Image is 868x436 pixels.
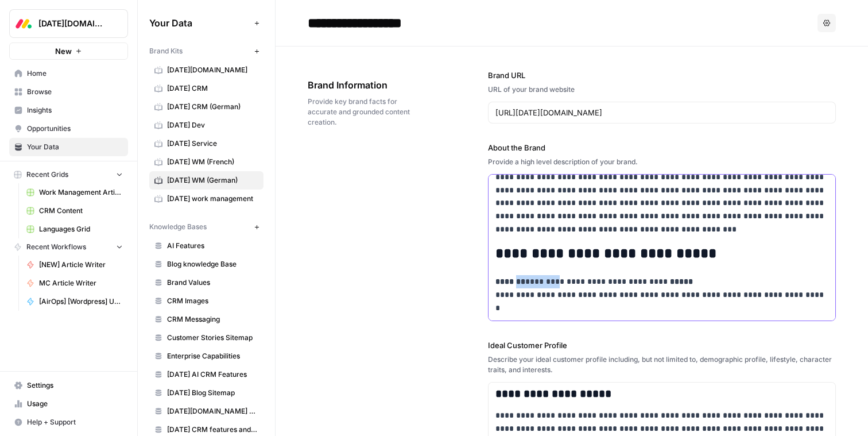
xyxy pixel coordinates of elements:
a: CRM Content [21,202,128,220]
a: Settings [9,376,128,395]
a: [DATE] work management [149,190,263,208]
span: [DATE] WM (German) [167,175,258,186]
span: CRM Messaging [167,314,258,325]
span: [DATE] CRM features and use cases [167,425,258,435]
span: CRM Content [39,206,123,216]
span: [DATE] CRM (German) [167,102,258,112]
button: New [9,43,128,60]
span: [AirOps] [Wordpress] Update Cornerstone Post [39,296,123,307]
span: [DATE][DOMAIN_NAME] [167,65,258,75]
span: [DATE][DOMAIN_NAME] [38,18,108,29]
span: Brand Values [167,277,258,288]
a: [DATE][DOMAIN_NAME] [149,61,263,79]
a: Opportunities [9,119,128,138]
button: Recent Workflows [9,238,128,256]
input: www.sundaysoccer.com [495,107,828,118]
span: AI Features [167,241,258,251]
span: Opportunities [27,124,123,134]
a: AI Features [149,237,263,255]
a: [DATE] CRM (German) [149,98,263,116]
span: Help + Support [27,417,123,427]
a: [DATE] WM (German) [149,171,263,190]
a: CRM Messaging [149,310,263,329]
span: Recent Grids [26,169,68,180]
span: [DATE] Service [167,138,258,149]
span: Languages Grid [39,224,123,234]
a: [DATE] AI CRM Features [149,365,263,384]
button: Recent Grids [9,166,128,183]
a: Browse [9,83,128,101]
a: Customer Stories Sitemap [149,329,263,347]
a: [DATE] Dev [149,116,263,134]
a: [DATE][DOMAIN_NAME] AI offering [149,402,263,420]
span: CRM Images [167,296,258,306]
span: Brand Kits [149,46,183,56]
span: [DATE] WM (French) [167,157,258,167]
a: Languages Grid [21,220,128,238]
label: Ideal Customer Profile [488,339,836,351]
label: Brand URL [488,70,836,81]
span: Enterprise Capabilities [167,351,258,361]
a: [AirOps] [Wordpress] Update Cornerstone Post [21,292,128,311]
button: Help + Support [9,413,128,431]
img: Monday.com Logo [13,13,34,34]
a: CRM Images [149,292,263,310]
a: [NEW] Article Writer [21,256,128,274]
span: [NEW] Article Writer [39,260,123,270]
span: Insights [27,105,123,115]
button: Workspace: Monday.com [9,9,128,38]
span: Home [27,68,123,79]
span: Usage [27,399,123,409]
span: Recent Workflows [26,242,86,252]
a: [DATE] Blog Sitemap [149,384,263,402]
label: About the Brand [488,142,836,153]
span: Provide key brand facts for accurate and grounded content creation. [308,97,424,128]
a: [DATE] Service [149,134,263,153]
span: [DATE][DOMAIN_NAME] AI offering [167,406,258,416]
a: Work Management Article Grid [21,183,128,202]
a: Enterprise Capabilities [149,347,263,365]
span: Knowledge Bases [149,222,207,232]
a: Brand Values [149,273,263,292]
div: Describe your ideal customer profile including, but not limited to, demographic profile, lifestyl... [488,354,836,375]
div: URL of your brand website [488,84,836,95]
span: Work Management Article Grid [39,187,123,198]
a: Insights [9,101,128,119]
span: Browse [27,87,123,97]
span: Brand Information [308,78,424,92]
a: [DATE] CRM [149,79,263,98]
span: [DATE] Dev [167,120,258,130]
span: Your Data [149,16,250,30]
a: Blog knowledge Base [149,255,263,273]
div: Provide a high level description of your brand. [488,157,836,167]
a: [DATE] WM (French) [149,153,263,171]
a: MC Article Writer [21,274,128,292]
span: [DATE] work management [167,194,258,204]
span: [DATE] CRM [167,83,258,94]
a: Home [9,64,128,83]
a: Your Data [9,138,128,156]
a: Usage [9,395,128,413]
span: Customer Stories Sitemap [167,333,258,343]
span: [DATE] AI CRM Features [167,369,258,380]
span: Your Data [27,142,123,152]
span: Settings [27,380,123,391]
span: Blog knowledge Base [167,259,258,269]
span: [DATE] Blog Sitemap [167,388,258,398]
span: New [55,45,72,57]
span: MC Article Writer [39,278,123,288]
